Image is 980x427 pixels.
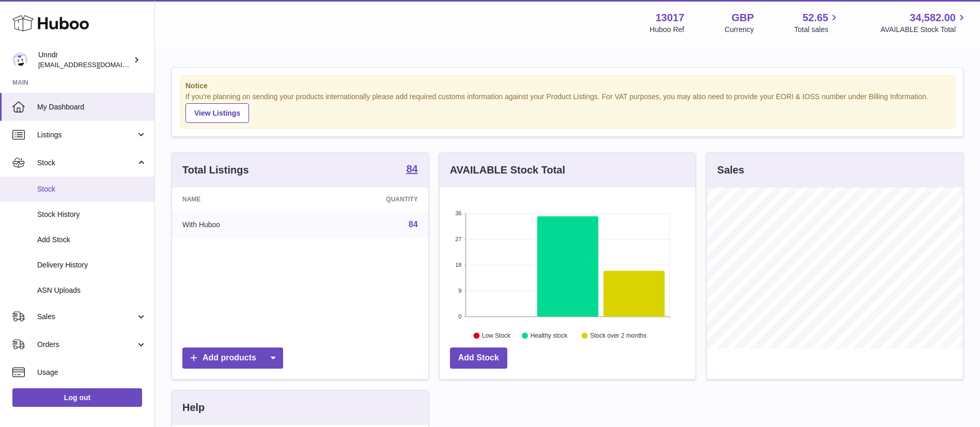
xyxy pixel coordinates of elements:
[880,25,968,35] span: AVAILABLE Stock Total
[725,25,754,35] div: Currency
[656,11,685,25] strong: 13017
[37,368,147,377] span: Usage
[406,164,417,176] a: 84
[37,340,136,350] span: Orders
[172,187,307,211] th: Name
[458,313,461,320] text: 0
[37,184,147,194] span: Stock
[37,260,147,270] span: Delivery History
[182,347,283,369] a: Add products
[185,92,950,123] div: If you're planning on sending your products internationally please add required customs informati...
[38,60,152,69] span: [EMAIL_ADDRESS][DOMAIN_NAME]
[717,163,744,177] h3: Sales
[455,236,461,242] text: 27
[482,332,511,339] text: Low Stock
[37,235,147,245] span: Add Stock
[37,286,147,295] span: ASN Uploads
[37,210,147,219] span: Stock History
[650,25,685,35] div: Huboo Ref
[37,158,136,168] span: Stock
[307,187,428,211] th: Quantity
[38,50,131,70] div: Unndr
[455,262,461,268] text: 18
[450,347,507,369] a: Add Stock
[37,102,147,112] span: My Dashboard
[794,11,840,35] a: 52.65 Total sales
[409,220,418,229] a: 84
[910,11,956,25] span: 34,582.00
[794,25,840,35] span: Total sales
[12,52,28,68] img: internalAdmin-13017@internal.huboo.com
[185,81,950,91] strong: Notice
[185,103,249,123] a: View Listings
[880,11,968,35] a: 34,582.00 AVAILABLE Stock Total
[590,332,646,339] text: Stock over 2 months
[530,332,568,339] text: Healthy stock
[732,11,754,25] strong: GBP
[450,163,565,177] h3: AVAILABLE Stock Total
[37,312,136,322] span: Sales
[172,211,307,238] td: With Huboo
[455,210,461,216] text: 36
[37,130,136,140] span: Listings
[802,11,828,25] span: 52.65
[12,388,142,407] a: Log out
[406,164,417,174] strong: 84
[182,163,249,177] h3: Total Listings
[182,401,205,415] h3: Help
[458,288,461,294] text: 9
